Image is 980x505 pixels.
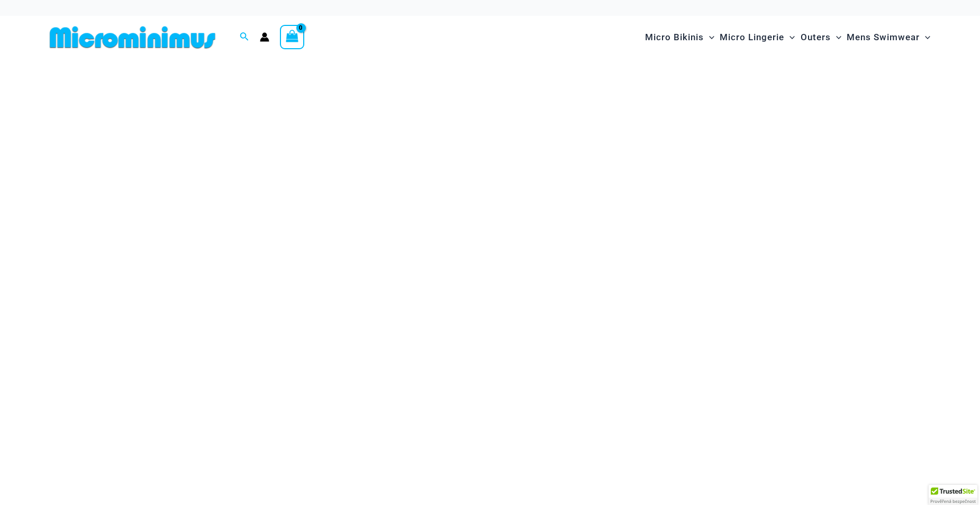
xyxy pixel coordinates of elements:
[280,25,304,49] a: View Shopping Cart, empty
[801,24,831,51] span: Outers
[720,24,784,51] span: Micro Lingerie
[929,485,977,505] div: TrustedSite Certified
[844,21,933,53] a: Mens SwimwearMenu ToggleMenu Toggle
[642,21,717,53] a: Micro BikinisMenu ToggleMenu Toggle
[641,20,934,55] nav: Site Navigation
[645,24,704,51] span: Micro Bikinis
[260,32,269,42] a: Account icon link
[831,24,841,51] span: Menu Toggle
[798,21,844,53] a: OutersMenu ToggleMenu Toggle
[920,24,930,51] span: Menu Toggle
[704,24,714,51] span: Menu Toggle
[46,25,220,49] img: MM SHOP LOGO FLAT
[240,31,249,44] a: Search icon link
[717,21,797,53] a: Micro LingerieMenu ToggleMenu Toggle
[847,24,920,51] span: Mens Swimwear
[784,24,795,51] span: Menu Toggle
